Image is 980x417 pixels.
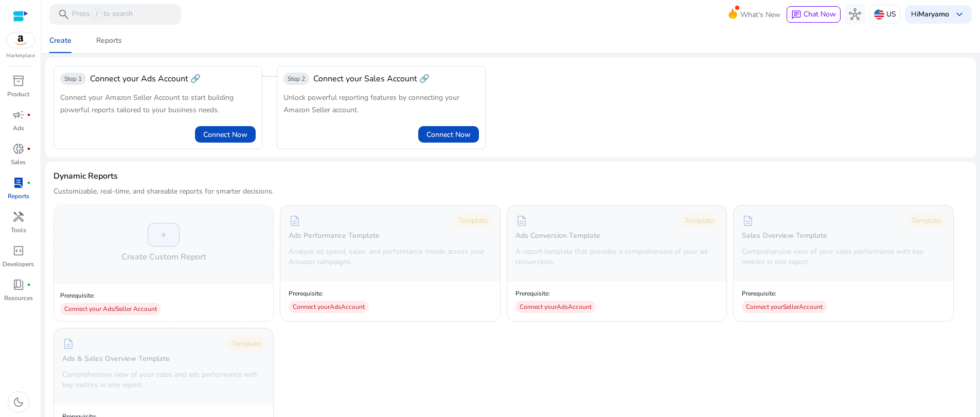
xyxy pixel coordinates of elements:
[11,158,26,167] p: Sales
[12,143,25,155] span: donut_small
[7,90,29,99] p: Product
[12,177,25,189] span: lab_profile
[911,11,949,18] p: Hi
[515,215,528,227] span: description
[289,301,369,313] div: Connect your Ads Account
[12,245,25,257] span: code_blocks
[515,247,718,267] p: A report template that provides a comprehensive of your ad conversions.
[3,259,34,269] p: Developers
[60,93,234,115] span: Connect your Amazon Seller Account to start building powerful reports tailored to your business n...
[849,8,861,21] span: hub
[60,291,267,300] p: Prerequisite:
[953,8,966,21] span: keyboard_arrow_down
[515,232,600,240] h5: Ads Conversion Template
[886,5,896,23] p: US
[742,232,827,240] h5: Sales Overview Template
[313,73,430,85] span: Connect your Sales Account 🔗
[874,9,884,20] img: us.svg
[742,301,827,313] div: Connect your Seller Account
[27,147,31,151] span: fiber_manual_record
[515,301,596,313] div: Connect your Ads Account
[289,247,491,267] p: Analyze ad spend, sales, and performance trends across your Amazon campaigns.
[804,9,836,19] span: Chat Now
[515,289,596,298] p: Prerequisite:
[203,129,247,140] span: Connect Now
[27,181,31,185] span: fiber_manual_record
[54,170,118,182] h3: Dynamic Reports
[289,232,380,240] h5: Ads Performance Template
[791,10,801,20] span: chat
[60,303,161,315] div: Connect your Ads/Seller Account
[907,214,945,228] div: Template
[64,75,82,83] span: Step 1
[62,355,170,363] h5: Ads & Sales Overview Template
[27,283,31,287] span: fiber_manual_record
[27,113,31,117] span: fiber_manual_record
[4,293,33,303] p: Resources
[58,8,70,21] span: search
[289,215,301,227] span: description
[62,338,75,350] span: description
[7,32,34,48] img: amazon.svg
[11,225,26,235] p: Tools
[787,6,841,23] button: chatChat Now
[13,124,24,133] p: Ads
[227,337,265,351] div: Template
[49,37,72,44] div: Create
[8,192,29,201] p: Reports
[740,6,780,24] span: What's New
[283,93,459,115] span: Unlock powerful reporting features by connecting your Amazon Seller account.
[148,223,180,247] div: +
[845,4,865,25] button: hub
[426,129,471,140] span: Connect Now
[12,396,25,408] span: dark_mode
[62,370,265,390] p: Comprehensive view of your sales and ads performance with key metrics in one report.
[418,126,479,143] button: Connect Now
[72,9,133,20] p: Press to search
[96,37,122,44] div: Reports
[918,9,949,19] b: Maryamo
[92,9,101,20] span: /
[54,186,274,197] p: Customizable, real-time, and shareable reports for smarter decisions.
[12,211,25,223] span: handyman
[742,215,754,227] span: description
[195,126,256,143] button: Connect Now
[12,109,25,121] span: campaign
[6,52,35,60] p: Marketplace
[12,279,25,291] span: book_4
[289,289,369,298] p: Prerequisite:
[121,251,206,263] h4: Create Custom Report
[742,289,827,298] p: Prerequisite:
[742,247,945,267] p: Comprehensive view of your sales performance with key metrics in one report.
[681,214,718,228] div: Template
[90,73,201,85] div: Connect your Ads Account 🔗
[454,214,492,228] div: Template
[288,75,305,83] span: Step 2
[12,75,25,87] span: inventory_2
